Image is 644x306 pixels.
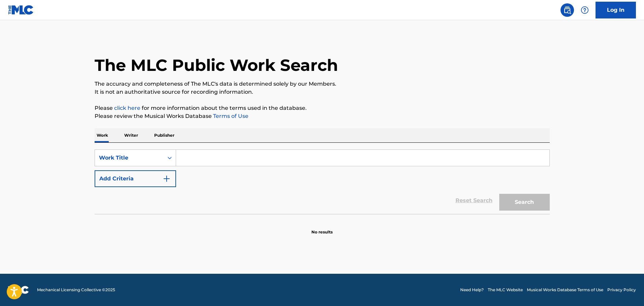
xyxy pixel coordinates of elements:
[311,221,333,235] p: No results
[122,128,140,142] p: Writer
[488,287,523,293] a: The MLC Website
[95,170,176,187] button: Add Criteria
[561,3,574,17] a: Public Search
[607,287,636,293] a: Privacy Policy
[95,104,550,112] p: Please for more information about the terms used in the database.
[460,287,484,293] a: Need Help?
[95,80,550,88] p: The accuracy and completeness of The MLC's data is determined solely by our Members.
[37,287,115,293] span: Mechanical Licensing Collective © 2025
[527,287,603,293] a: Musical Works Database Terms of Use
[578,3,591,17] div: Help
[596,2,636,18] a: Log In
[212,113,248,119] a: Terms of Use
[95,128,110,142] p: Work
[581,6,589,14] img: help
[95,55,338,75] h1: The MLC Public Work Search
[152,128,176,142] p: Publisher
[95,112,550,120] p: Please review the Musical Works Database
[163,175,171,183] img: 9d2ae6d4665cec9f34b9.svg
[95,149,550,214] form: Search Form
[8,5,34,15] img: MLC Logo
[114,105,140,111] a: click here
[8,286,29,294] img: logo
[563,6,571,14] img: search
[99,154,160,162] div: Work Title
[95,88,550,96] p: It is not an authoritative source for recording information.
